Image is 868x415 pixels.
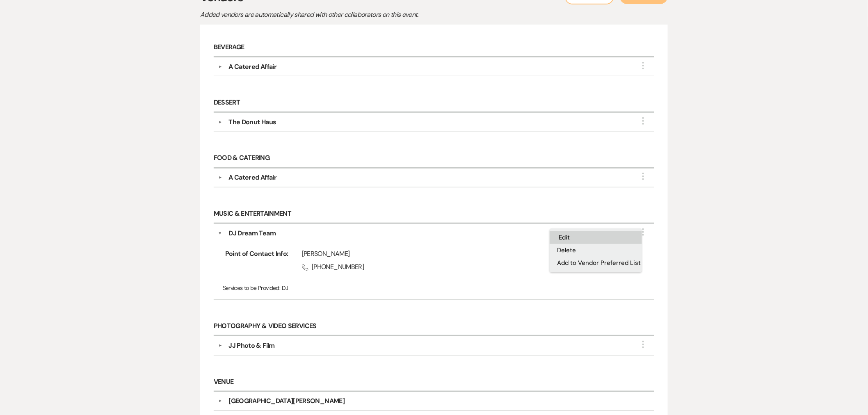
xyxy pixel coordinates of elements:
button: ▼ [215,399,225,403]
h6: Beverage [214,38,654,57]
h6: Photography & Video Services [214,317,654,336]
h6: Venue [214,373,654,392]
p: Added vendors are automatically shared with other collaborators on this event. [200,9,487,20]
span: Point of Contact Info: [223,249,288,275]
button: Edit [550,231,642,244]
div: [GEOGRAPHIC_DATA][PERSON_NAME] [228,396,345,406]
span: Services to be Provided: [223,284,281,292]
button: ▼ [215,120,225,124]
button: ▼ [218,228,222,238]
div: [PERSON_NAME] [302,249,628,259]
h6: Music & Entertainment [214,205,654,224]
button: ▼ [215,176,225,180]
div: A Catered Affair [228,173,276,182]
p: DJ [223,283,646,292]
span: [PHONE_NUMBER] [302,262,628,272]
div: DJ Dream Team [228,228,276,238]
div: The Donut Haus [228,117,276,127]
div: A Catered Affair [228,62,276,72]
h6: Dessert [214,93,654,113]
button: Add to Vendor Preferred List [550,257,642,269]
button: ▼ [215,65,225,69]
button: Delete [550,244,642,257]
div: JJ Photo & Film [228,341,274,351]
button: ▼ [215,344,225,348]
h6: Food & Catering [214,149,654,169]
